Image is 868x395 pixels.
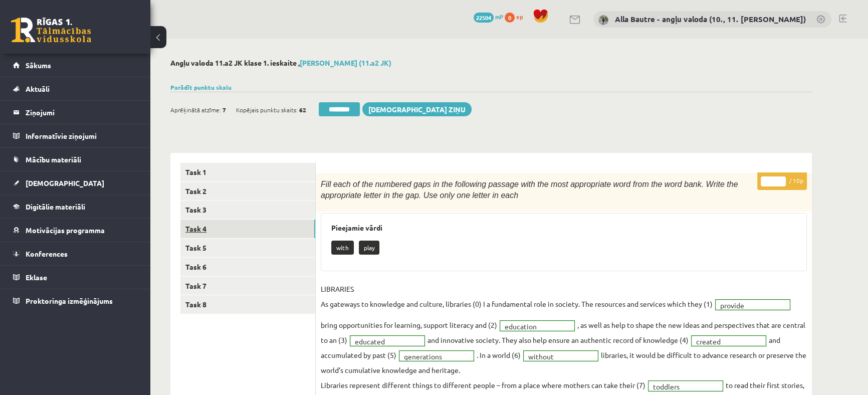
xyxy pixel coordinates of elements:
a: Konferences [13,242,138,265]
span: created [696,336,752,346]
a: Task 3 [180,201,315,219]
span: educated [355,336,411,346]
a: [PERSON_NAME] (11.a2 JK) [300,58,391,67]
h2: Angļu valoda 11.a2 JK klase 1. ieskaite , [170,59,812,67]
span: Fill each of the numbered gaps in the following passage with the most appropriate word from the w... [321,180,738,200]
a: Rīgas 1. Tālmācības vidusskola [11,18,91,43]
span: Eklase [26,273,47,282]
a: [DEMOGRAPHIC_DATA] [13,171,138,194]
a: Eklase [13,266,138,289]
span: Aktuāli [26,84,50,93]
span: education [505,321,561,331]
span: generations [404,351,460,361]
a: Digitālie materiāli [13,195,138,218]
a: Motivācijas programma [13,219,138,242]
legend: Informatīvie ziņojumi [26,124,138,147]
h3: Pieejamie vārdi [331,224,796,232]
a: education [500,321,574,331]
a: generations [399,351,474,361]
span: Motivācijas programma [26,226,105,235]
span: Konferences [26,249,68,258]
p: LIBRARIES As gateways to knowledge and culture, libraries (0) I a fundamental role in society. Th... [321,281,713,311]
p: play [359,241,379,255]
span: 0 [505,13,515,23]
span: Mācību materiāli [26,155,81,164]
span: Proktoringa izmēģinājums [26,296,113,305]
span: 22504 [474,13,494,23]
a: [DEMOGRAPHIC_DATA] ziņu [362,102,472,116]
a: Proktoringa izmēģinājums [13,289,138,312]
a: 22504 mP [474,13,503,21]
a: Aktuāli [13,77,138,100]
p: / 10p [757,172,807,190]
a: Task 2 [180,182,315,201]
span: [DEMOGRAPHIC_DATA] [26,178,104,187]
span: Kopējais punktu skaits: [236,102,298,117]
img: Alla Bautre - angļu valoda (10., 11. klase) [598,15,608,25]
a: Task 7 [180,277,315,295]
a: Informatīvie ziņojumi [13,124,138,147]
a: without [524,351,598,361]
a: created [692,336,766,346]
a: Mācību materiāli [13,148,138,171]
a: Ziņojumi [13,101,138,124]
a: 0 xp [505,13,528,21]
span: 62 [299,102,306,117]
a: Task 4 [180,220,315,238]
p: Libraries represent different things to different people – from a place where mothers can take th... [321,377,645,392]
span: Digitālie materiāli [26,202,85,211]
a: Task 6 [180,258,315,276]
p: with [331,241,354,255]
a: Sākums [13,54,138,77]
a: educated [350,336,424,346]
span: Sākums [26,61,51,70]
a: Parādīt punktu skalu [170,83,232,91]
span: without [528,351,584,361]
span: xp [516,13,523,21]
a: Task 8 [180,295,315,314]
body: Bagātinātā teksta redaktors, wiswyg-editor-47024899124960-1757314570-735 [10,10,474,21]
span: toddlers [653,381,709,391]
span: 7 [223,102,226,117]
span: Aprēķinātā atzīme: [170,102,221,117]
a: Task 5 [180,239,315,257]
span: provide [720,300,776,310]
legend: Ziņojumi [26,101,138,124]
a: Task 1 [180,163,315,181]
span: mP [495,13,503,21]
a: provide [716,300,790,310]
a: toddlers [648,381,723,391]
a: Alla Bautre - angļu valoda (10., 11. [PERSON_NAME]) [615,14,806,24]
